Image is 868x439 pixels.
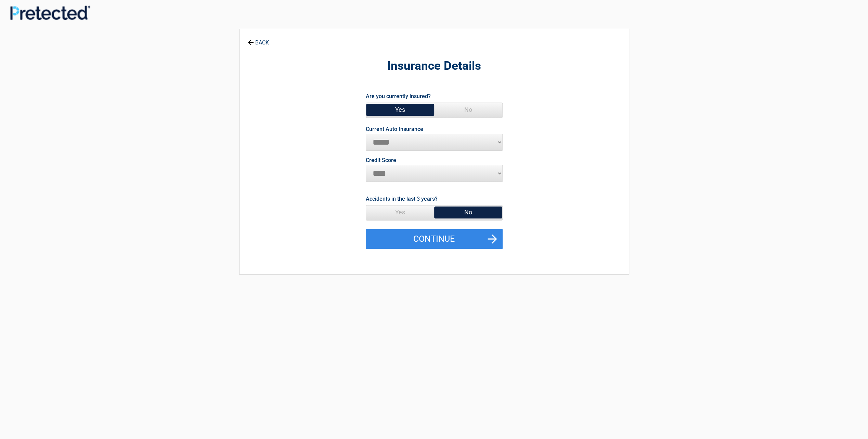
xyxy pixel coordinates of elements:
img: Main Logo [10,5,90,20]
span: Yes [366,205,434,219]
span: No [434,103,502,117]
a: BACK [246,34,270,45]
span: No [434,205,502,219]
label: Accidents in the last 3 years? [366,194,438,203]
label: Credit Score [366,158,396,163]
label: Are you currently insured? [366,92,431,101]
label: Current Auto Insurance [366,127,423,132]
h2: Insurance Details [277,58,591,74]
button: Continue [366,229,503,249]
span: Yes [366,103,434,117]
